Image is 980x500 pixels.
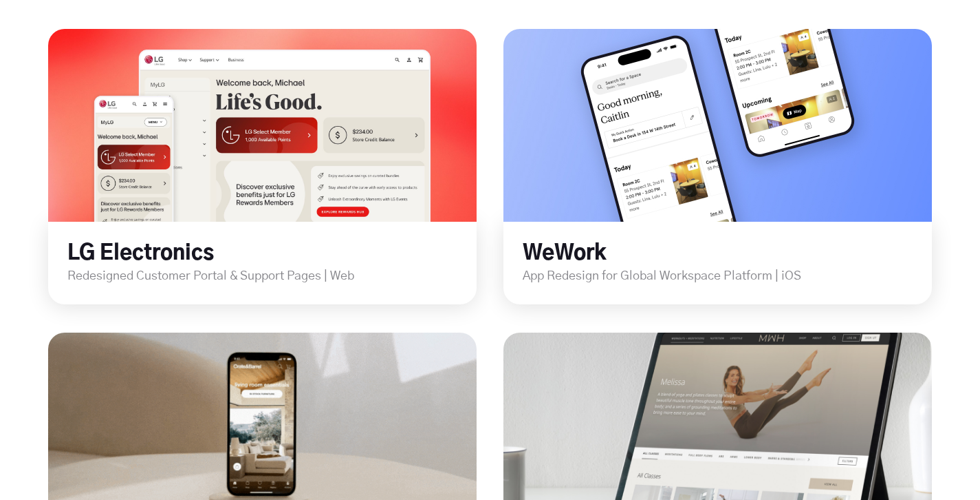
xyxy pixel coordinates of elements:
[67,267,477,285] p: Redesigned Customer Portal & Support Pages | Web
[523,267,932,285] p: App Redesign for Global Workspace Platform | iOS
[523,243,607,264] a: WeWork
[67,243,214,264] a: LG Electronics
[503,29,932,304] div: long term stock exchange (ltse)
[48,29,477,304] div: long term stock exchange (ltse)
